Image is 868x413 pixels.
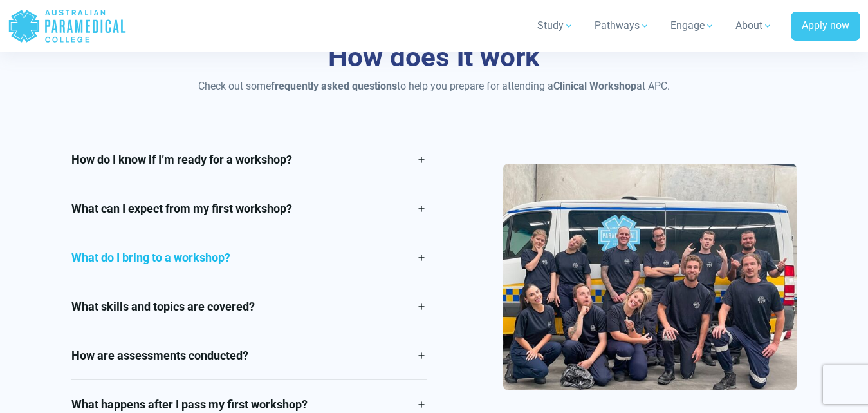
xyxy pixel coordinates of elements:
a: What can I expect from my first workshop? [71,184,426,233]
strong: Clinical Workshop [553,80,636,92]
a: What do I bring to a workshop? [71,233,426,282]
a: Pathways [587,8,658,44]
a: How do I know if I’m ready for a workshop? [71,135,426,184]
a: Study [530,8,582,44]
a: Australian Paramedical College [8,5,127,47]
strong: frequently asked questions [271,80,397,92]
a: What skills and topics are covered? [71,282,426,331]
a: How are assessments conducted? [71,331,426,379]
h3: How does it work [71,41,796,74]
a: Engage [663,8,723,44]
a: Apply now [791,12,860,41]
a: About [728,8,780,44]
p: Check out some to help you prepare for attending a at APC. [71,79,796,94]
